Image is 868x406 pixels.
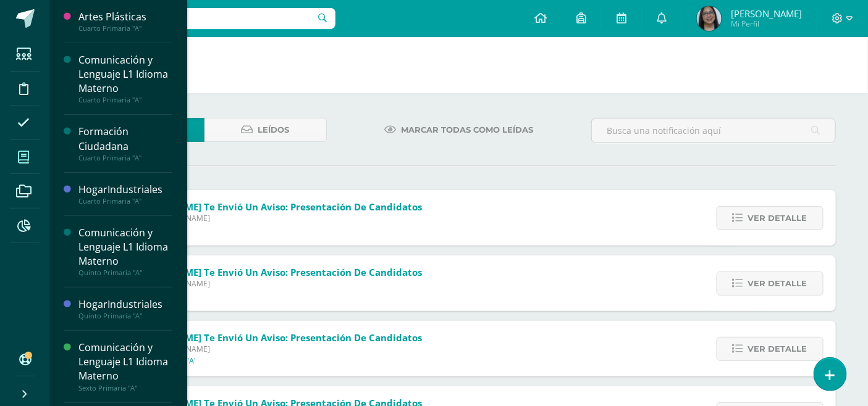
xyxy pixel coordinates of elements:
div: Cuarto Primaria "A" [78,154,172,162]
span: Leídos [258,118,290,141]
div: Comunicación y Lenguaje L1 Idioma Materno [78,341,172,383]
div: Formación Ciudadana [78,125,172,153]
span: Mi Perfil [731,19,802,29]
a: HogarIndustrialesQuinto Primaria "A" [78,297,172,320]
span: [PERSON_NAME] te envió un aviso: Presentación de candidatos [129,266,423,278]
a: Marcar todas como leídas [369,118,549,142]
span: Ver detalle [748,207,807,230]
div: Quinto Primaria "A" [78,268,172,277]
span: Marcar todas como leídas [401,118,533,141]
a: Comunicación y Lenguaje L1 Idioma MaternoSexto Primaria "A" [78,341,172,392]
a: Formación CiudadanaCuarto Primaria "A" [78,125,172,162]
span: [PERSON_NAME] [731,7,802,20]
a: Artes PlásticasCuarto Primaria "A" [78,10,172,33]
span: [PERSON_NAME] te envió un aviso: Presentación de candidatos [129,201,423,213]
span: [DATE][PERSON_NAME] [129,278,423,289]
a: HogarIndustrialesCuarto Primaria "A" [78,183,172,205]
input: Busca una notificación aquí [592,118,835,143]
div: HogarIndustriales [78,297,172,312]
span: [DATE][PERSON_NAME] [129,213,423,223]
span: Ver detalle [748,272,807,295]
a: Leídos [204,118,327,142]
span: [DATE][PERSON_NAME] [129,344,423,354]
div: Cuarto Primaria "A" [78,24,172,33]
span: [PERSON_NAME] te envió un aviso: Presentación de candidatos [129,331,423,344]
a: Comunicación y Lenguaje L1 Idioma MaternoQuinto Primaria "A" [78,226,172,277]
div: Cuarto Primaria "A" [78,96,172,104]
div: Comunicación y Lenguaje L1 Idioma Materno [78,53,172,96]
input: Busca un usuario... [57,8,335,29]
a: Comunicación y Lenguaje L1 Idioma MaternoCuarto Primaria "A" [78,53,172,104]
div: HogarIndustriales [78,183,172,197]
span: Ver detalle [748,338,807,360]
img: 57f8203d49280542915512b9ff47d106.png [697,6,722,31]
div: Comunicación y Lenguaje L1 Idioma Materno [78,226,172,268]
div: Quinto Primaria "A" [78,312,172,320]
div: Artes Plásticas [78,10,172,24]
div: Cuarto Primaria "A" [78,197,172,205]
div: Sexto Primaria "A" [78,384,172,392]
